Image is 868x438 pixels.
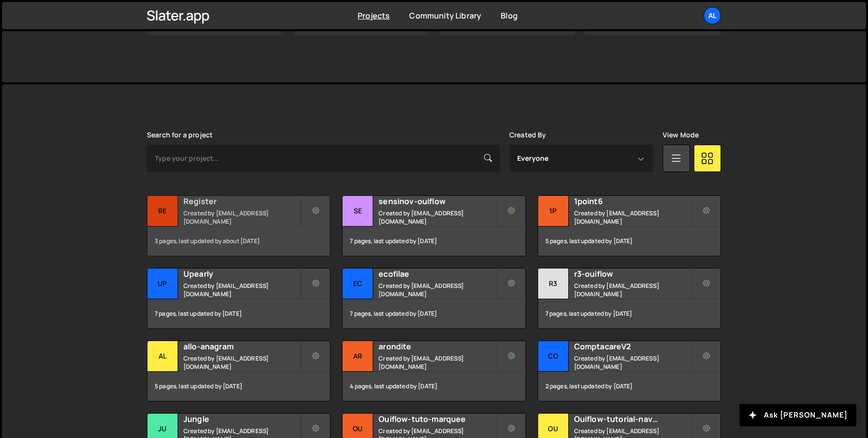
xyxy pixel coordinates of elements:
h2: Ouiflow-tutorial-navbar-theme [574,414,691,424]
h2: Register [183,196,301,207]
div: r3 [538,268,569,299]
div: 7 pages, last updated by [DATE] [343,227,525,256]
div: 2 pages, last updated by [DATE] [538,372,721,401]
h2: arondite [379,341,496,352]
div: se [343,196,373,227]
div: al [147,341,178,372]
small: Created by [EMAIL_ADDRESS][DOMAIN_NAME] [574,209,691,226]
input: Type your project... [147,145,500,172]
a: Community Library [409,10,481,21]
h2: r3-ouiflow [574,268,691,279]
small: Created by [EMAIL_ADDRESS][DOMAIN_NAME] [574,282,691,298]
div: 5 pages, last updated by [DATE] [147,372,330,401]
h2: ecofilae [379,268,496,279]
div: ar [343,341,373,372]
div: 7 pages, last updated by [DATE] [343,299,525,328]
div: 1p [538,196,569,227]
a: Re Register Created by [EMAIL_ADDRESS][DOMAIN_NAME] 3 pages, last updated by about [DATE] [147,195,330,256]
div: 4 pages, last updated by [DATE] [343,372,525,401]
h2: Ouiflow-tuto-marquee [379,414,496,424]
div: 7 pages, last updated by [DATE] [538,299,721,328]
a: Co ComptacareV2 Created by [EMAIL_ADDRESS][DOMAIN_NAME] 2 pages, last updated by [DATE] [538,341,721,401]
small: Created by [EMAIL_ADDRESS][DOMAIN_NAME] [574,354,691,371]
label: View Mode [663,131,699,139]
div: ec [343,268,373,299]
a: Al [704,7,721,24]
h2: Upearly [183,268,301,279]
small: Created by [EMAIL_ADDRESS][DOMAIN_NAME] [379,209,496,226]
h2: ComptacareV2 [574,341,691,352]
a: r3 r3-ouiflow Created by [EMAIL_ADDRESS][DOMAIN_NAME] 7 pages, last updated by [DATE] [538,268,721,329]
small: Created by [EMAIL_ADDRESS][DOMAIN_NAME] [379,282,496,298]
div: Re [147,196,178,227]
h2: sensinov-ouiflow [379,196,496,207]
a: al allo-anagram Created by [EMAIL_ADDRESS][DOMAIN_NAME] 5 pages, last updated by [DATE] [147,341,330,401]
div: 7 pages, last updated by [DATE] [147,299,330,328]
label: Search for a project [147,131,213,139]
small: Created by [EMAIL_ADDRESS][DOMAIN_NAME] [183,209,301,226]
a: 1p 1point6 Created by [EMAIL_ADDRESS][DOMAIN_NAME] 5 pages, last updated by [DATE] [538,195,721,256]
div: Co [538,341,569,372]
h2: Jungle [183,414,301,424]
a: ec ecofilae Created by [EMAIL_ADDRESS][DOMAIN_NAME] 7 pages, last updated by [DATE] [342,268,525,329]
div: 5 pages, last updated by [DATE] [538,227,721,256]
label: Created By [509,131,546,139]
small: Created by [EMAIL_ADDRESS][DOMAIN_NAME] [183,354,301,371]
div: 3 pages, last updated by about [DATE] [147,227,330,256]
div: Up [147,268,178,299]
a: se sensinov-ouiflow Created by [EMAIL_ADDRESS][DOMAIN_NAME] 7 pages, last updated by [DATE] [342,195,525,256]
h2: 1point6 [574,196,691,207]
button: Ask [PERSON_NAME] [740,404,856,426]
a: Up Upearly Created by [EMAIL_ADDRESS][DOMAIN_NAME] 7 pages, last updated by [DATE] [147,268,330,329]
a: ar arondite Created by [EMAIL_ADDRESS][DOMAIN_NAME] 4 pages, last updated by [DATE] [342,341,525,401]
small: Created by [EMAIL_ADDRESS][DOMAIN_NAME] [379,354,496,371]
a: Blog [501,10,518,21]
small: Created by [EMAIL_ADDRESS][DOMAIN_NAME] [183,282,301,298]
a: Projects [358,10,390,21]
h2: allo-anagram [183,341,301,352]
